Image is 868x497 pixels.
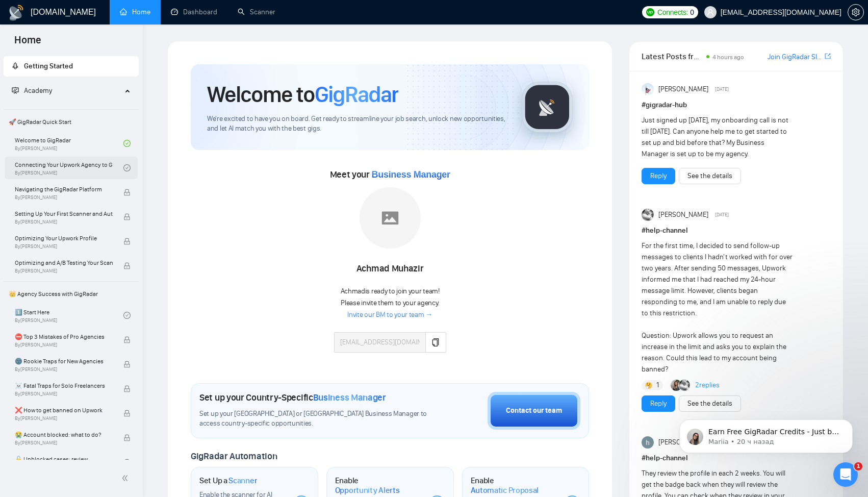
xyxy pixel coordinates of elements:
[15,415,113,421] span: By [PERSON_NAME]
[334,260,446,278] div: Achmad Muhazir
[642,240,793,375] div: For the first time, I decided to send follow-up messages to clients I hadn't worked with for over...
[679,168,741,184] button: See the details
[522,82,573,133] img: gigradar-logo.png
[15,194,113,201] span: By [PERSON_NAME]
[12,87,19,94] span: fund-projection-screen
[658,437,708,448] span: [PERSON_NAME]
[313,392,386,403] span: Business Manager
[315,81,398,108] span: GigRadar
[121,473,132,483] span: double-left
[4,56,139,77] li: Getting Started
[123,189,131,196] span: lock
[712,54,744,61] span: 4 hours ago
[123,312,131,319] span: check-circle
[228,476,257,486] span: Scanner
[123,361,131,368] span: lock
[15,258,113,268] span: Optimizing and A/B Testing Your Scanner for Better Results
[658,84,708,95] span: [PERSON_NAME]
[642,395,675,412] button: Reply
[690,7,694,18] span: 0
[123,213,131,220] span: lock
[123,262,131,269] span: lock
[642,83,654,95] img: Anisuzzaman Khan
[347,310,432,320] a: Invite our BM to your team →
[768,52,823,63] a: Join GigRadar Slack Community
[642,168,675,184] button: Reply
[431,338,440,346] span: copy
[15,440,113,446] span: By [PERSON_NAME]
[642,115,793,160] div: Just signed up [DATE], my onboarding call is not till [DATE]. Can anyone help me to get started t...
[15,381,113,391] span: ☠️ Fatal Traps for Solo Freelancers
[658,209,708,220] span: [PERSON_NAME]
[848,4,864,20] button: setting
[15,268,113,274] span: By [PERSON_NAME]
[15,243,113,250] span: By [PERSON_NAME]
[12,62,19,69] span: rocket
[15,454,113,464] span: 🔓 Unblocked cases: review
[199,476,257,486] h1: Set Up a
[120,8,150,16] a: homeHome
[657,7,688,18] span: Connects:
[825,52,831,60] span: export
[15,184,113,194] span: Navigating the GigRadar Platform
[650,398,667,409] a: Reply
[123,385,131,392] span: lock
[15,356,113,366] span: 🌚 Rookie Traps for New Agencies
[15,366,113,372] span: By [PERSON_NAME]
[335,485,400,495] span: Opportunity Alerts
[238,8,275,16] a: searchScanner
[5,284,138,304] span: 👑 Agency Success with GigRadar
[642,436,654,449] img: haider ali
[360,187,421,248] img: placeholder.png
[506,405,562,416] div: Contact our team
[5,112,138,132] span: 🚀 GigRadar Quick Start
[191,451,277,462] span: GigRadar Automation
[123,434,131,441] span: lock
[123,140,131,147] span: check-circle
[207,114,505,134] span: We're excited to have you on board. Get ready to streamline your job search, unlock new opportuni...
[123,410,131,417] span: lock
[715,210,729,219] span: [DATE]
[330,169,450,180] span: Meet your
[642,100,831,111] h1: # gigradar-hub
[123,336,131,343] span: lock
[650,170,667,182] a: Reply
[207,81,398,108] h1: Welcome to
[335,476,421,495] h1: Enable
[848,8,864,16] a: setting
[642,209,654,221] img: Pavel
[425,332,446,353] button: copy
[645,382,652,389] img: 🤔
[679,395,741,412] button: See the details
[848,8,863,16] span: setting
[199,409,428,429] span: Set up your [GEOGRAPHIC_DATA] or [GEOGRAPHIC_DATA] Business Manager to access country-specific op...
[123,459,131,466] span: lock
[8,5,24,21] img: logo
[15,405,113,415] span: ❌ How to get banned on Upwork
[707,9,714,16] span: user
[341,287,440,295] span: Achmad is ready to join your team!
[687,170,732,182] a: See the details
[488,392,580,430] button: Contact our team
[372,169,450,180] span: Business Manager
[24,62,73,70] span: Getting Started
[15,430,113,440] span: 😭 Account blocked: what to do?
[664,398,868,469] iframe: Intercom notifications сообщение
[123,238,131,245] span: lock
[15,219,113,225] span: By [PERSON_NAME]
[642,225,831,236] h1: # help-channel
[15,209,113,219] span: Setting Up Your First Scanner and Auto-Bidder
[341,299,439,307] span: Please invite them to your agency.
[854,462,862,470] span: 1
[833,462,858,487] iframe: Intercom live chat
[6,33,49,54] span: Home
[199,392,386,403] h1: Set up your Country-Specific
[656,380,659,390] span: 1
[123,164,131,171] span: check-circle
[15,332,113,342] span: ⛔ Top 3 Mistakes of Pro Agencies
[15,233,113,243] span: Optimizing Your Upwork Profile
[15,391,113,397] span: By [PERSON_NAME]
